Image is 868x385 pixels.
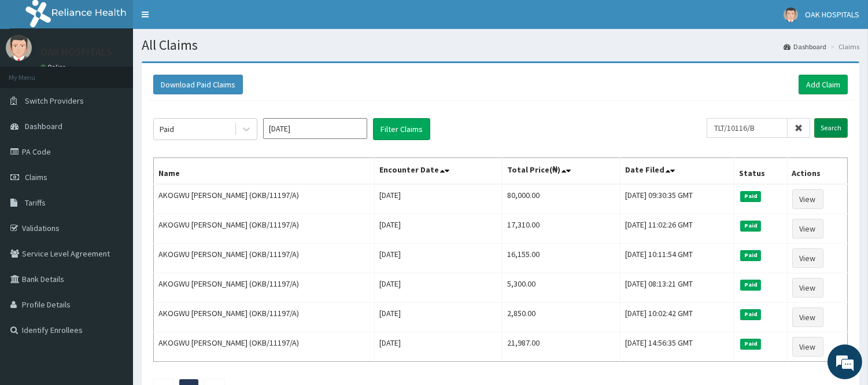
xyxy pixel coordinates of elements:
a: View [792,189,823,209]
td: AKOGWU [PERSON_NAME] (OKB/11197/A) [154,332,375,362]
a: View [792,278,823,298]
td: [DATE] [375,332,503,362]
div: Chat with us now [60,65,194,80]
li: Claims [828,42,859,52]
td: [DATE] 10:11:54 GMT [620,244,734,273]
th: Status [734,158,787,185]
span: We're online! [67,118,160,234]
p: OAK HOSPITALS [40,47,112,57]
button: Download Paid Claims [153,75,243,94]
th: Date Filed [620,158,734,185]
span: Tariffs [25,197,46,208]
td: 5,300.00 [502,273,620,303]
td: AKOGWU [PERSON_NAME] (OKB/11197/A) [154,303,375,332]
th: Actions [787,158,847,185]
span: Paid [740,191,761,201]
input: Select Month and Year [263,118,367,139]
td: AKOGWU [PERSON_NAME] (OKB/11197/A) [154,184,375,214]
a: Online [40,63,68,71]
td: [DATE] [375,184,503,214]
td: [DATE] [375,303,503,332]
div: Minimize live chat window [190,6,217,34]
img: User Image [6,35,32,61]
td: AKOGWU [PERSON_NAME] (OKB/11197/A) [154,273,375,303]
span: Paid [740,280,761,290]
th: Name [154,158,375,185]
span: Paid [740,339,761,349]
a: View [792,307,823,327]
span: Claims [25,172,47,182]
td: [DATE] 14:56:35 GMT [620,332,734,362]
a: View [792,248,823,268]
th: Encounter Date [375,158,503,185]
td: [DATE] [375,214,503,244]
span: Dashboard [25,121,62,131]
th: Total Price(₦) [502,158,620,185]
a: Dashboard [784,42,826,52]
span: Paid [740,221,761,231]
td: AKOGWU [PERSON_NAME] (OKB/11197/A) [154,244,375,273]
td: 16,155.00 [502,244,620,273]
a: View [792,337,823,357]
td: [DATE] 09:30:35 GMT [620,184,734,214]
span: Switch Providers [25,96,84,106]
h1: All Claims [142,38,859,53]
td: [DATE] 08:13:21 GMT [620,273,734,303]
td: [DATE] 11:02:26 GMT [620,214,734,244]
td: 2,850.00 [502,303,620,332]
td: 21,987.00 [502,332,620,362]
a: Add Claim [799,75,848,94]
div: Paid [160,123,174,135]
td: AKOGWU [PERSON_NAME] (OKB/11197/A) [154,214,375,244]
td: 17,310.00 [502,214,620,244]
span: OAK HOSPITALS [805,9,859,20]
a: View [792,219,823,239]
td: 80,000.00 [502,184,620,214]
span: Paid [740,250,761,261]
span: Paid [740,309,761,320]
img: User Image [784,8,798,22]
button: Filter Claims [373,118,430,140]
input: Search by HMO ID [707,118,788,138]
td: [DATE] 10:02:42 GMT [620,303,734,332]
td: [DATE] [375,273,503,303]
input: Search [814,118,848,138]
textarea: Type your message and hit 'Enter' [6,259,220,300]
img: d_794563401_company_1708531726252_794563401 [21,58,47,87]
td: [DATE] [375,244,503,273]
